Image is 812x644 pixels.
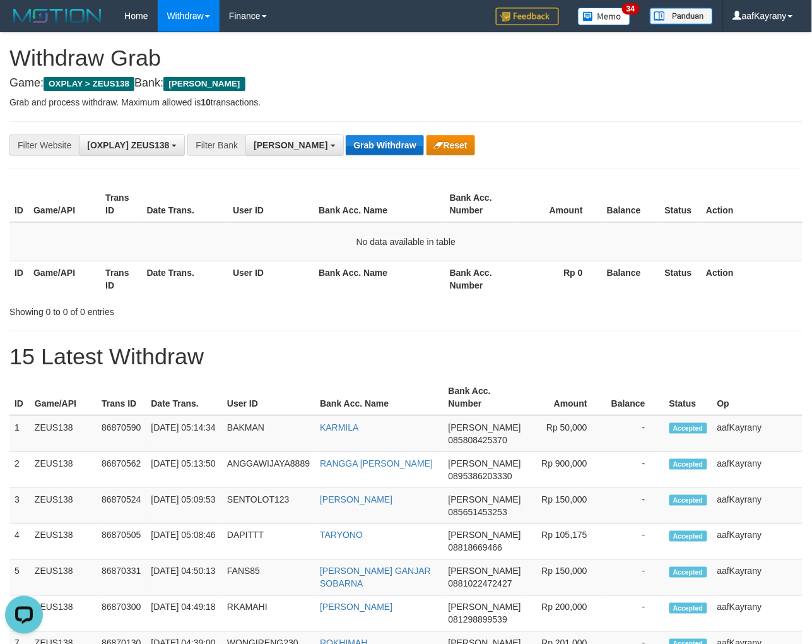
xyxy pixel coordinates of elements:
th: Trans ID [100,261,141,297]
th: Bank Acc. Number [444,379,526,415]
td: ZEUS138 [30,452,97,488]
th: Bank Acc. Name [314,261,445,297]
a: KARMILA [320,422,358,432]
th: Date Trans. [146,379,222,415]
th: Bank Acc. Number [445,261,517,297]
th: Balance [606,379,664,415]
a: [PERSON_NAME] GANJAR SOBARNA [320,566,431,589]
span: [PERSON_NAME] [449,494,521,504]
span: Accepted [669,423,707,434]
td: aafKayrany [712,415,803,452]
span: [PERSON_NAME] [449,422,521,432]
td: Rp 105,175 [526,524,606,560]
td: [DATE] 05:14:34 [146,415,222,452]
span: Copy 08818669466 to clipboard [449,543,503,553]
th: Amount [526,379,606,415]
span: Copy 0895386203330 to clipboard [449,471,512,481]
th: Status [660,186,702,222]
th: Balance [602,261,660,297]
strong: 10 [201,97,211,107]
th: Bank Acc. Name [314,186,445,222]
th: Date Trans. [142,261,228,297]
span: Copy 085808425370 to clipboard [449,435,507,445]
td: - [606,560,664,596]
a: RANGGA [PERSON_NAME] [320,458,433,468]
span: [PERSON_NAME] [254,140,327,150]
td: aafKayrany [712,524,803,560]
th: User ID [222,379,315,415]
th: Amount [516,186,602,222]
span: Accepted [669,603,707,614]
a: [PERSON_NAME] [320,494,392,504]
span: 34 [622,3,639,15]
td: [DATE] 04:49:18 [146,596,222,632]
td: aafKayrany [712,560,803,596]
span: OXPLAY > ZEUS138 [44,77,134,91]
th: Rp 0 [516,261,602,297]
td: DAPITTT [222,524,315,560]
img: Feedback.jpg [496,8,559,25]
td: ZEUS138 [30,596,97,632]
h4: Game: Bank: [9,77,803,90]
button: Grab Withdraw [346,135,423,155]
span: Copy 085651453253 to clipboard [449,507,507,517]
td: ZEUS138 [30,560,97,596]
span: Copy 0881022472427 to clipboard [449,579,512,589]
td: - [606,596,664,632]
td: 86870300 [97,596,146,632]
span: Copy 081298899539 to clipboard [449,615,507,625]
th: Date Trans. [142,186,228,222]
td: Rp 900,000 [526,452,606,488]
td: Rp 200,000 [526,596,606,632]
td: aafKayrany [712,452,803,488]
td: 1 [9,415,30,452]
th: Game/API [28,186,100,222]
th: User ID [228,261,314,297]
span: [PERSON_NAME] [449,566,521,576]
a: TARYONO [320,530,363,540]
td: 2 [9,452,30,488]
td: [DATE] 04:50:13 [146,560,222,596]
td: Rp 150,000 [526,560,606,596]
td: 86870331 [97,560,146,596]
h1: Withdraw Grab [9,45,803,71]
td: - [606,524,664,560]
button: [PERSON_NAME] [245,134,343,156]
td: FANS85 [222,560,315,596]
th: Balance [602,186,660,222]
th: Game/API [28,261,100,297]
button: Open LiveChat chat widget [5,5,43,43]
td: 86870562 [97,452,146,488]
td: ZEUS138 [30,524,97,560]
td: ANGGAWIJAYA8889 [222,452,315,488]
td: [DATE] 05:09:53 [146,488,222,524]
th: ID [9,379,30,415]
td: aafKayrany [712,596,803,632]
span: Accepted [669,531,707,542]
img: panduan.png [650,8,713,25]
td: 5 [9,560,30,596]
span: [PERSON_NAME] [449,530,521,540]
span: [OXPLAY] ZEUS138 [87,140,169,150]
button: [OXPLAY] ZEUS138 [79,134,185,156]
td: ZEUS138 [30,415,97,452]
td: - [606,488,664,524]
div: Filter Website [9,134,79,156]
td: - [606,452,664,488]
div: Filter Bank [187,134,245,156]
td: 86870505 [97,524,146,560]
th: Trans ID [97,379,146,415]
th: Op [712,379,803,415]
td: RKAMAHI [222,596,315,632]
td: 86870524 [97,488,146,524]
span: [PERSON_NAME] [449,602,521,612]
td: ZEUS138 [30,488,97,524]
th: Action [701,261,803,297]
th: Bank Acc. Number [445,186,517,222]
img: Button%20Memo.svg [578,8,631,25]
td: Rp 50,000 [526,415,606,452]
th: User ID [228,186,314,222]
td: [DATE] 05:08:46 [146,524,222,560]
td: SENTOLOT123 [222,488,315,524]
td: 3 [9,488,30,524]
